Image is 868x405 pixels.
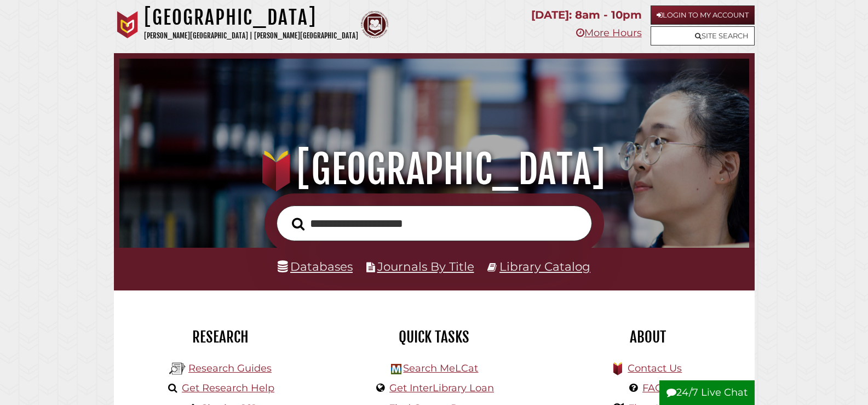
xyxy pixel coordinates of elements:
[642,382,668,394] a: FAQs
[628,362,682,374] a: Contact Us
[169,361,186,377] img: Hekman Library Logo
[336,328,533,346] h2: Quick Tasks
[144,5,358,30] h1: [GEOGRAPHIC_DATA]
[144,30,358,42] p: [PERSON_NAME][GEOGRAPHIC_DATA] | [PERSON_NAME][GEOGRAPHIC_DATA]
[132,145,735,193] h1: [GEOGRAPHIC_DATA]
[499,259,590,273] a: Library Catalog
[651,26,755,45] a: Site Search
[122,328,319,346] h2: Research
[286,214,310,234] button: Search
[403,362,478,374] a: Search MeLCat
[377,259,474,273] a: Journals By Title
[188,362,272,374] a: Research Guides
[278,259,353,273] a: Databases
[114,11,141,38] img: Calvin University
[389,382,494,394] a: Get InterLibrary Loan
[292,217,304,231] i: Search
[549,328,746,346] h2: About
[182,382,274,394] a: Get Research Help
[531,5,642,25] p: [DATE]: 8am - 10pm
[651,5,755,25] a: Login to My Account
[391,364,401,374] img: Hekman Library Logo
[576,27,642,39] a: More Hours
[361,11,388,38] img: Calvin Theological Seminary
